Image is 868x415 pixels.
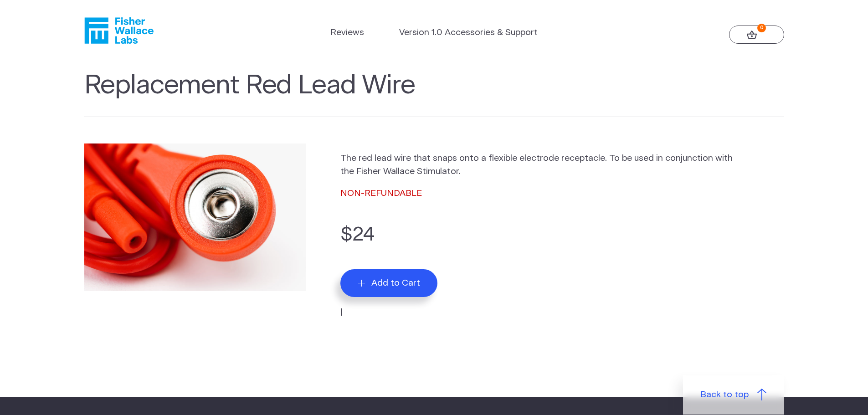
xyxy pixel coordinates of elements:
[340,269,437,297] button: Add to Cart
[330,26,364,40] a: Reviews
[729,26,784,44] a: 0
[340,220,784,250] p: $24
[84,143,306,291] img: Replacement Red Lead Wire
[84,70,784,118] h1: Replacement Red Lead Wire
[340,220,784,319] form: |
[371,278,420,288] span: Add to Cart
[399,26,538,40] a: Version 1.0 Accessories & Support
[757,24,766,32] strong: 0
[84,17,154,44] a: Fisher Wallace
[340,189,422,198] span: NON-REFUNDABLE
[683,375,784,415] a: Back to top
[700,389,749,402] span: Back to top
[340,152,743,179] p: The red lead wire that snaps onto a flexible electrode receptacle. To be used in conjunction with...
